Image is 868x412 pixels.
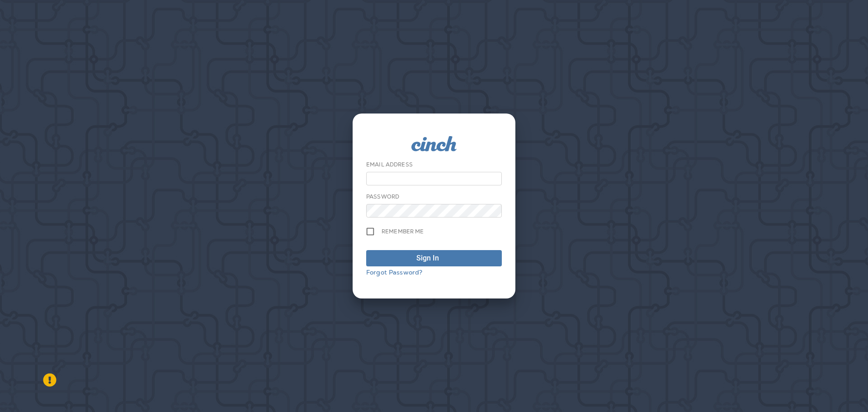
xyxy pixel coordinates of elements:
[366,250,502,266] button: Sign In
[366,268,422,276] a: Forgot Password?
[366,193,399,200] label: Password
[366,161,413,168] label: Email Address
[382,228,424,235] span: Remember me
[416,253,439,264] div: Sign In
